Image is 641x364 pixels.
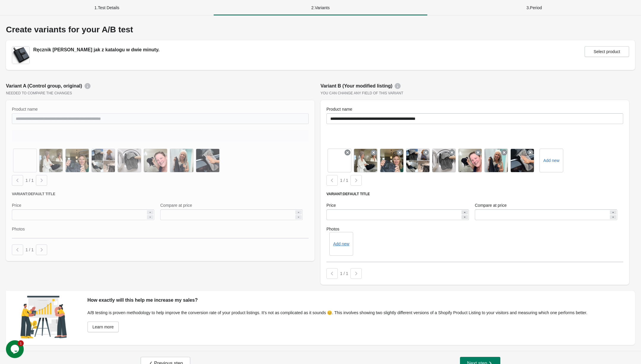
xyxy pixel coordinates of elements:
button: Add new [333,241,349,246]
a: Learn more [88,322,119,332]
div: You can change any field of this variant [320,91,629,96]
label: Photos [326,226,623,232]
label: Price [326,202,336,208]
span: Select product [594,49,620,54]
span: Learn more [93,325,114,329]
div: Create variants for your A/B test [6,25,635,34]
div: Variant B (Your modified listing) [320,82,629,90]
span: 1 / 1 [340,178,348,183]
span: 1 / 1 [26,247,34,252]
button: Select product [585,46,629,57]
iframe: chat widget [6,340,25,358]
div: How exactly will this help me increase my sales? [88,297,629,304]
div: A/B testing is proven methodology to help improve the conversion rate of your product listings. I... [88,310,629,316]
span: 1 / 1 [26,178,34,183]
div: Variant: Default Title [326,192,623,196]
span: 1 / 1 [340,271,348,276]
div: Ręcznik [PERSON_NAME] jak z katalogu w dwie minuty. [33,46,160,53]
label: Add new [543,158,559,163]
label: Product name [326,106,352,112]
label: Compare at price [475,202,507,208]
div: Variant A (Control group, original) [6,82,315,90]
div: Needed to compare the changes [6,91,315,96]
